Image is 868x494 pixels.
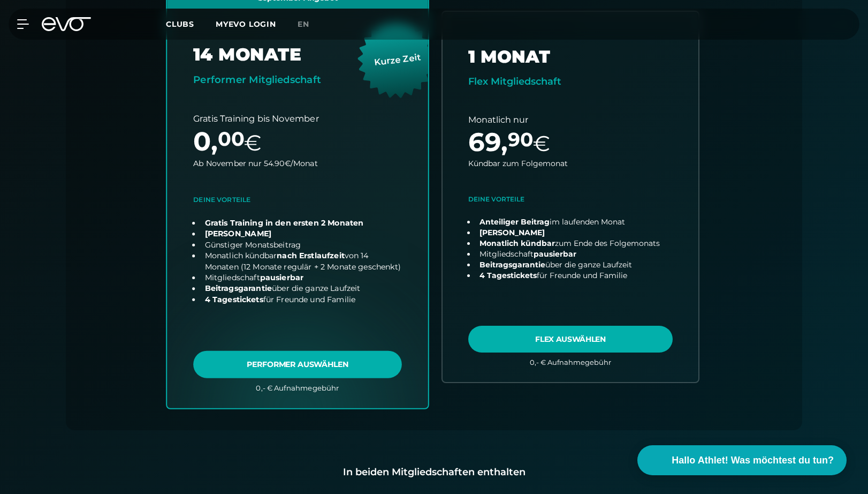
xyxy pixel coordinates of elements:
[166,19,216,29] a: Clubs
[298,18,322,31] a: en
[672,453,834,468] span: Hallo Athlet! Was möchtest du tun?
[443,12,698,382] a: choose plan
[166,19,194,29] span: Clubs
[83,465,785,480] div: In beiden Mitgliedschaften enthalten
[637,445,847,475] button: Hallo Athlet! Was möchtest du tun?
[298,19,309,29] span: en
[216,19,276,29] a: MYEVO LOGIN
